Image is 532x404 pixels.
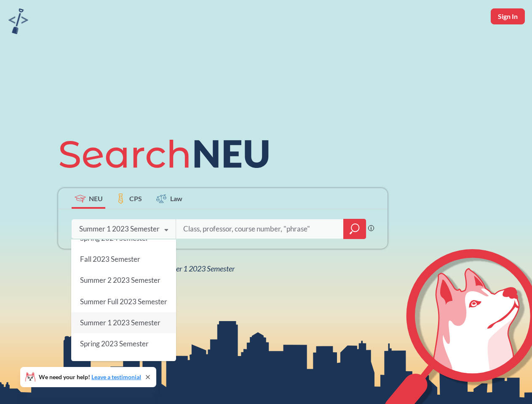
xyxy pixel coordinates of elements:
span: Law [170,194,182,203]
input: Class, professor, course number, "phrase" [182,220,337,238]
div: Summer 1 2023 Semester [79,224,160,234]
span: We need your help! [39,374,141,380]
button: Sign In [491,8,525,24]
a: sandbox logo [8,8,28,37]
span: Fall 2023 Semester [80,255,140,263]
span: Spring 2023 Semester [80,340,149,348]
span: Summer 1 2023 Semester [80,318,160,327]
span: Spring 2024 Semester [80,234,149,242]
span: Summer Full 2023 Semester [80,297,167,306]
img: sandbox logo [8,8,28,34]
span: NEU [89,194,103,203]
svg: magnifying glass [350,223,360,235]
span: CPS [129,194,142,203]
span: NEU Summer 1 2023 Semester [141,264,235,273]
a: Leave a testimonial [91,373,141,380]
span: Summer 2 2023 Semester [80,276,160,284]
span: Fall 2022 Semester [80,361,140,369]
div: magnifying glass [343,219,366,239]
